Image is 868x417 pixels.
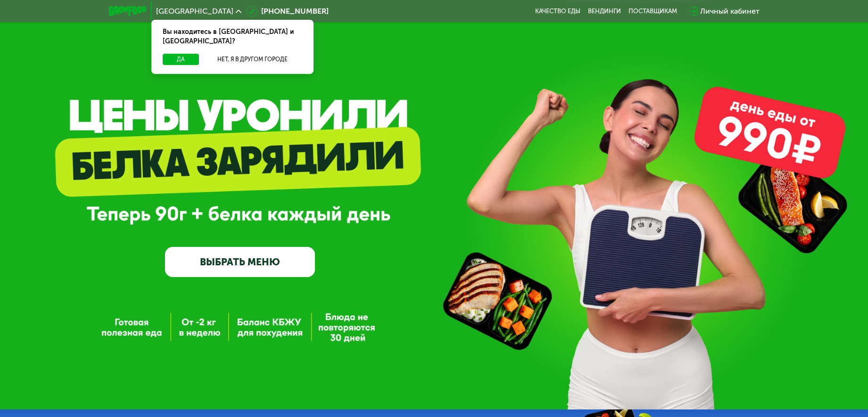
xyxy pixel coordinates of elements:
a: ВЫБРАТЬ МЕНЮ [165,247,315,277]
div: поставщикам [628,8,677,15]
div: Личный кабинет [700,6,760,17]
a: Качество еды [535,8,580,15]
div: Вы находитесь в [GEOGRAPHIC_DATA] и [GEOGRAPHIC_DATA]? [151,20,314,54]
button: Да [163,54,199,65]
button: Нет, я в другом городе [203,54,302,65]
a: Вендинги [588,8,621,15]
span: [GEOGRAPHIC_DATA] [156,8,233,15]
a: [PHONE_NUMBER] [246,6,329,17]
